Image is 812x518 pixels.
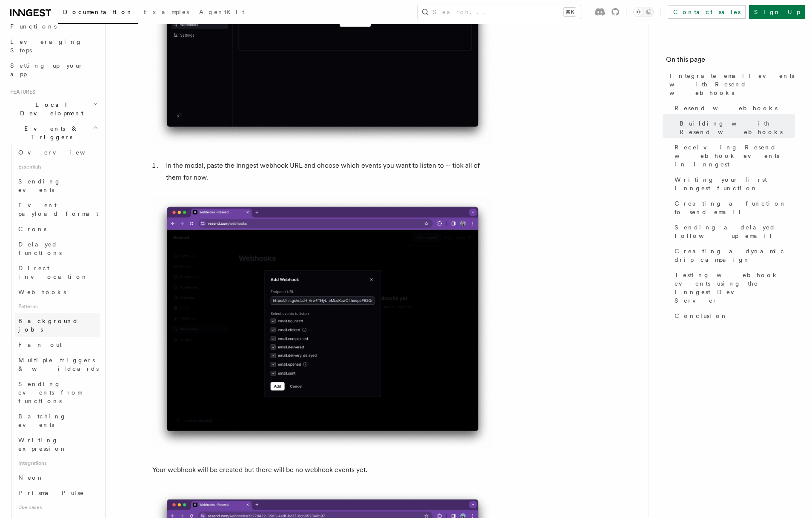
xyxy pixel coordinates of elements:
span: Local Development [7,100,93,117]
img: A form in a modal window with a field to paste a webhook URL and a list of possible events to lis... [152,197,493,450]
span: Essentials [15,160,100,174]
span: Conclusion [675,312,728,320]
button: Events & Triggers [7,121,100,145]
span: Writing your first Inngest function [675,175,795,192]
span: Batching events [18,413,66,428]
span: Integrations [15,456,100,470]
span: Neon [18,474,44,481]
span: Creating a dynamic drip campaign [675,247,795,264]
a: Sending events [15,174,100,197]
button: Local Development [7,97,100,121]
span: Setting up your app [10,62,83,77]
a: Leveraging Steps [7,34,100,58]
a: Direct invocation [15,260,100,284]
a: Batching events [15,409,100,432]
span: Delayed functions [18,241,62,256]
button: Toggle dark mode [633,7,654,17]
span: Features [7,89,35,95]
a: Neon [15,470,100,485]
span: Sending events [18,178,61,193]
a: Receiving Resend webhook events in Inngest [671,140,795,172]
span: Webhooks [18,289,66,295]
span: Testing webhook events using the Inngest Dev Server [675,271,795,305]
span: Creating a function to send email [675,199,795,216]
a: Documentation [58,3,138,24]
a: Overview [15,145,100,160]
a: Multiple triggers & wildcards [15,352,100,376]
a: Fan out [15,337,100,352]
a: Conclusion [671,308,795,323]
a: Creating a dynamic drip campaign [671,243,795,267]
a: Background jobs [15,313,100,337]
span: Writing expression [18,437,67,452]
a: Contact sales [668,5,746,19]
span: Examples [143,9,189,15]
span: Fan out [18,341,62,348]
a: Crons [15,221,100,237]
span: Event payload format [18,202,98,217]
a: Sending a delayed follow-up email [671,220,795,243]
a: Setting up your app [7,58,100,82]
span: Crons [18,226,46,232]
a: Delayed functions [15,237,100,260]
a: Sign Up [749,5,805,19]
li: In the modal, paste the Inngest webhook URL and choose which events you want to listen to -- tick... [163,160,493,183]
a: Writing your first Inngest function [671,172,795,196]
p: Your webhook will be created but there will be no webhook events yet. [152,464,493,476]
kbd: ⌘K [564,8,576,16]
span: Patterns [15,300,100,313]
a: Event payload format [15,197,100,221]
span: Documentation [63,9,133,15]
span: Prisma Pulse [18,489,84,496]
a: Prisma Pulse [15,485,100,501]
a: Examples [138,3,194,23]
a: Writing expression [15,432,100,456]
span: Background jobs [18,318,78,333]
a: Testing webhook events using the Inngest Dev Server [671,267,795,308]
span: Sending a delayed follow-up email [675,223,795,240]
span: Integrate email events with Resend webhooks [669,72,795,97]
span: Sending events from functions [18,381,82,404]
span: Resend webhooks [675,104,778,112]
span: Direct invocation [18,265,88,280]
span: Building with Resend webhooks [680,119,795,136]
span: AgentKit [199,9,244,15]
span: Overview [18,149,106,156]
span: Use cases [15,501,100,514]
a: AgentKit [194,3,249,23]
a: Creating a function to send email [671,196,795,220]
span: Receiving Resend webhook events in Inngest [675,143,795,169]
a: Resend webhooks [671,100,795,116]
span: Leveraging Steps [10,38,82,54]
span: Events & Triggers [7,124,93,141]
a: Sending events from functions [15,376,100,409]
h4: On this page [666,54,795,68]
button: Search...⌘K [417,5,581,19]
a: Building with Resend webhooks [676,116,795,140]
span: Multiple triggers & wildcards [18,357,99,372]
a: Integrate email events with Resend webhooks [666,68,795,100]
a: Webhooks [15,284,100,300]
